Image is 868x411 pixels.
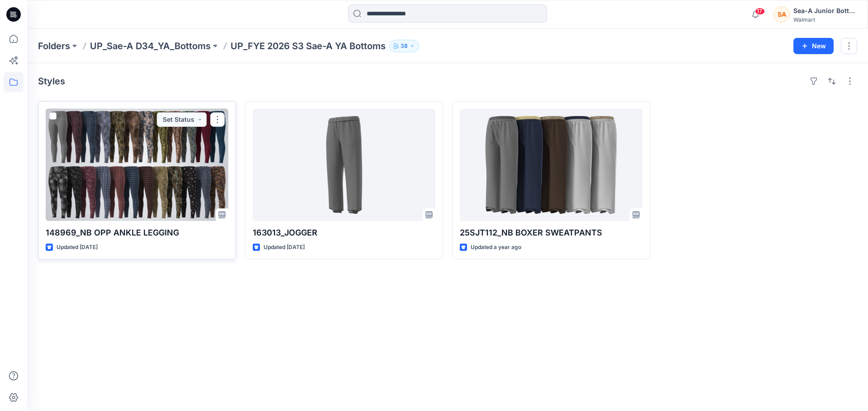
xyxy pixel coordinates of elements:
p: 148969_NB OPP ANKLE LEGGING [46,226,228,239]
p: 25SJT112_NB BOXER SWEATPANTS [460,226,642,239]
button: New [793,38,834,54]
a: 25SJT112_NB BOXER SWEATPANTS [460,109,642,221]
button: 38 [389,40,419,52]
p: Updated [DATE] [264,243,305,252]
div: Walmart [793,16,857,23]
h4: Styles [38,76,65,87]
a: 148969_NB OPP ANKLE LEGGING [46,109,228,221]
a: Folders [38,40,70,52]
div: Sea-A Junior Bottom [793,5,857,16]
p: 38 [401,41,408,51]
a: UP_Sae-A D34_YA_Bottoms [90,40,211,52]
div: SA [774,6,790,23]
p: 163013_JOGGER [253,226,435,239]
p: Updated a year ago [471,243,521,252]
span: 17 [755,8,765,15]
p: UP_FYE 2026 S3 Sae-A YA Bottoms [231,40,386,52]
a: 163013_JOGGER [253,109,435,221]
p: Updated [DATE] [57,243,98,252]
